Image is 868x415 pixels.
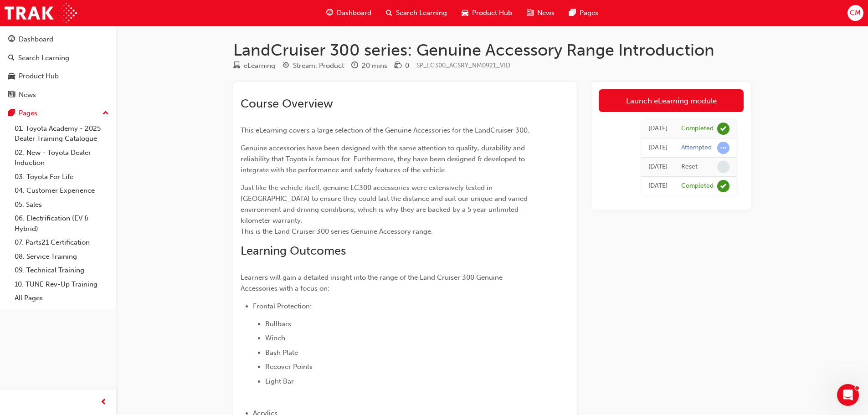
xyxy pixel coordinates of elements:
div: Reset [681,163,698,171]
span: learningResourceType_ELEARNING-icon [233,62,240,70]
div: Mon Nov 29 2021 00:30:00 GMT+1030 (Australian Central Daylight Time) [648,181,668,191]
span: Bullbars [265,320,291,328]
span: target-icon [282,62,289,70]
a: All Pages [11,291,113,305]
span: guage-icon [326,7,333,19]
div: 0 [405,61,409,71]
div: 20 mins [362,61,387,71]
button: Pages [4,105,113,122]
span: up-icon [103,108,109,119]
a: pages-iconPages [562,4,606,22]
span: Recover Points [265,363,313,371]
a: 01. Toyota Academy - 2025 Dealer Training Catalogue [11,122,113,146]
a: News [4,87,113,103]
div: Pages [19,108,37,118]
div: Completed [681,182,714,190]
div: Search Learning [18,53,69,63]
span: CM [850,8,861,18]
span: Product Hub [472,8,512,18]
span: Bash Plate [265,348,298,357]
span: car-icon [462,7,468,19]
span: clock-icon [351,62,358,70]
div: Stream: Product [293,61,344,71]
div: Tue Aug 26 2025 15:04:41 GMT+0930 (Australian Central Standard Time) [648,123,668,134]
span: Genuine accessories have been designed with the same attention to quality, durability and reliabi... [241,144,527,174]
div: Price [395,60,409,72]
span: Winch [265,334,285,342]
a: 03. Toyota For Life [11,170,113,184]
a: 08. Service Training [11,250,113,264]
span: news-icon [8,91,15,99]
span: This eLearning covers a large selection of the Genuine Accessories for the LandCruiser 300. [241,126,529,134]
img: Trak [5,3,77,23]
span: Learners will gain a detailed insight into the range of the Land Cruiser 300 Genuine Accessories ... [241,273,504,292]
span: money-icon [395,62,401,70]
a: Launch eLearning module [599,89,744,112]
a: Search Learning [4,50,113,67]
span: learningRecordVerb_COMPLETE-icon [717,123,729,135]
iframe: Intercom live chat [837,384,859,406]
span: Learning resource code [416,61,510,69]
a: 09. Technical Training [11,263,113,277]
span: search-icon [386,7,392,19]
span: Light Bar [265,377,294,385]
a: car-iconProduct Hub [454,4,519,22]
span: Learning Outcomes [241,244,346,258]
a: 06. Electrification (EV & Hybrid) [11,211,113,236]
h1: LandCruiser 300 series: Genuine Accessory Range Introduction [233,40,751,60]
span: Frontal Protection: [253,302,312,310]
span: prev-icon [100,397,107,408]
div: Type [233,60,275,72]
a: 02. New - Toyota Dealer Induction [11,146,113,170]
div: Dashboard [19,34,53,45]
div: Tue Aug 26 2025 14:41:50 GMT+0930 (Australian Central Standard Time) [648,162,668,172]
div: Duration [351,60,387,72]
a: 10. TUNE Rev-Up Training [11,277,113,292]
a: search-iconSearch Learning [379,4,454,22]
span: Course Overview [241,97,333,111]
span: Search Learning [396,8,447,18]
span: Dashboard [337,8,371,18]
span: Just like the vehicle itself, genuine LC300 accessories were extensively tested in [GEOGRAPHIC_DA... [241,184,529,236]
span: pages-icon [569,7,576,19]
a: Dashboard [4,31,113,48]
a: news-iconNews [519,4,562,22]
div: Stream [282,60,344,72]
span: car-icon [8,72,15,81]
a: 07. Parts21 Certification [11,236,113,250]
span: Pages [580,8,598,18]
a: 04. Customer Experience [11,184,113,198]
span: learningRecordVerb_ATTEMPT-icon [717,142,729,154]
span: pages-icon [8,109,15,118]
div: Completed [681,124,714,133]
span: learningRecordVerb_NONE-icon [717,161,729,173]
span: learningRecordVerb_COMPLETE-icon [717,180,729,192]
div: eLearning [244,61,275,71]
button: CM [847,5,863,21]
span: search-icon [8,54,15,62]
span: news-icon [527,7,534,19]
div: News [19,90,36,100]
a: guage-iconDashboard [319,4,379,22]
div: Attempted [681,143,712,152]
a: Product Hub [4,68,113,85]
div: Product Hub [19,71,59,82]
div: Tue Aug 26 2025 14:41:51 GMT+0930 (Australian Central Standard Time) [648,143,668,153]
button: DashboardSearch LearningProduct HubNews [4,29,113,105]
span: News [537,8,555,18]
a: 05. Sales [11,198,113,212]
span: guage-icon [8,36,15,44]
